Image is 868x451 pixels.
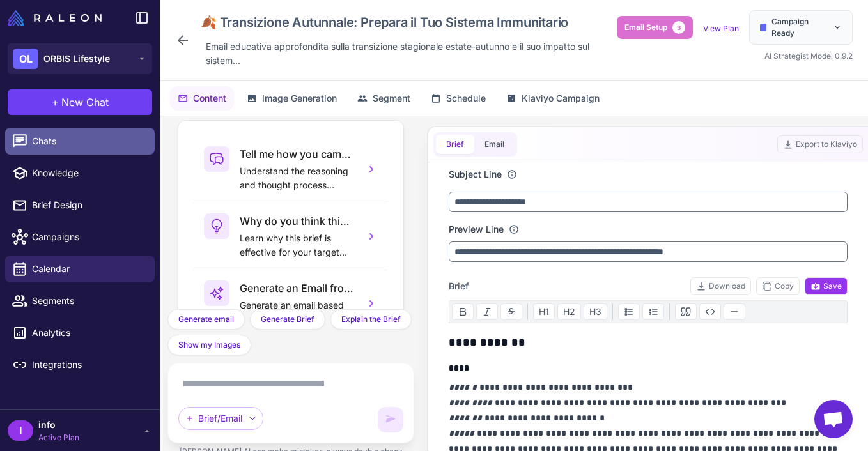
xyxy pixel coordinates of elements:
h3: Tell me how you came up with this brief [240,146,355,162]
a: Campaigns [5,224,155,250]
span: Knowledge [32,166,144,180]
a: Calendar [5,256,155,282]
span: ORBIS Lifestyle [43,52,110,66]
button: Save [805,277,848,295]
p: Understand the reasoning and thought process behind this brief. [240,164,355,192]
span: Image Generation [262,91,337,105]
span: Integrations [32,358,144,372]
span: Segments [32,294,144,308]
span: Save [810,280,842,292]
span: Generate email [178,314,234,325]
button: Copy [756,277,800,295]
span: Email educativa approfondita sulla transizione stagionale estate-autunno e il suo impatto sul sis... [206,40,612,68]
a: Brief Design [5,192,155,218]
span: Brief Design [32,198,144,212]
h3: Generate an Email from this brief [240,280,355,296]
span: Email Setup [624,22,667,33]
span: Explain the Brief [341,314,401,325]
span: Klaviyo Campaign [522,91,600,105]
div: OL [13,49,38,69]
label: Subject Line [449,167,502,181]
span: Copy [762,280,794,292]
button: Klaviyo Campaign [499,86,607,111]
img: Raleon Logo [8,10,102,26]
span: Show my Images [178,339,240,351]
span: Segment [373,91,410,105]
span: 3 [672,21,685,34]
button: +New Chat [8,89,152,115]
p: Learn why this brief is effective for your target audience. [240,231,355,259]
a: Integrations [5,351,155,378]
span: Brief [449,279,469,293]
button: Generate email [167,309,245,330]
span: AI Strategist Model 0.9.2 [764,51,853,61]
button: Download [690,277,751,295]
span: Schedule [446,91,486,105]
button: H1 [533,303,555,320]
span: Active Plan [38,432,79,443]
a: Chats [5,128,155,155]
span: Campaigns [32,230,144,244]
h3: Why do you think this brief will work [240,213,355,229]
div: Brief/Email [178,407,263,430]
span: Analytics [32,326,144,340]
button: Generate Brief [250,309,325,330]
button: Brief [436,135,474,154]
span: Calendar [32,262,144,276]
a: Analytics [5,319,155,346]
div: Click to edit campaign name [196,10,617,34]
a: Segments [5,287,155,314]
button: H3 [584,303,607,320]
span: New Chat [61,95,109,110]
a: Knowledge [5,160,155,187]
button: Image Generation [239,86,345,111]
button: Segment [350,86,418,111]
a: Aprire la chat [814,400,853,438]
button: Email [474,135,515,154]
span: Content [193,91,226,105]
a: View Plan [703,24,739,33]
button: Email Setup3 [617,16,693,39]
span: info [38,418,79,432]
button: Show my Images [167,335,251,355]
span: + [52,95,59,110]
button: H2 [557,303,581,320]
button: OLORBIS Lifestyle [8,43,152,74]
button: Content [170,86,234,111]
div: Click to edit description [201,37,617,70]
button: Export to Klaviyo [777,135,863,153]
span: Generate Brief [261,314,314,325]
button: Explain the Brief [330,309,412,330]
span: Campaign Ready [771,16,827,39]
div: I [8,420,33,441]
span: Chats [32,134,144,148]
button: Schedule [423,86,493,111]
label: Preview Line [449,222,504,236]
p: Generate an email based on this brief utilizing my email components. [240,298,355,326]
